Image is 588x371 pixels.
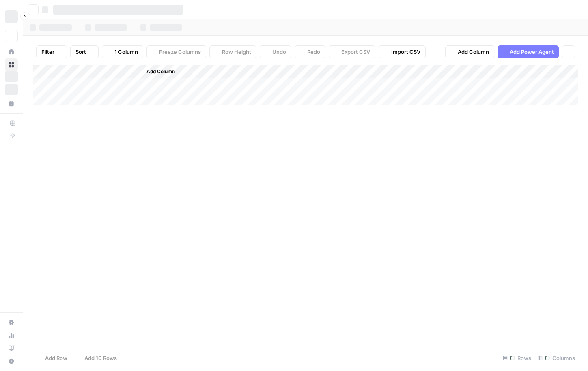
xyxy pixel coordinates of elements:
a: Settings [5,316,18,329]
button: Undo [260,45,291,58]
span: Add Row [45,354,67,362]
button: Import CSV [379,45,426,58]
button: Add Row [33,352,72,365]
button: Add 10 Rows [72,352,122,365]
button: Add Power Agent [498,45,559,58]
button: Export CSV [329,45,375,58]
button: Add Column [445,45,494,58]
span: Add Column [458,48,489,56]
a: Browse [5,58,18,71]
span: Import CSV [391,48,420,56]
button: Add Column [136,66,178,77]
div: Columns [534,352,578,365]
span: Row Height [222,48,251,56]
span: Export CSV [341,48,370,56]
span: Add Power Agent [510,48,554,56]
span: Redo [307,48,320,56]
span: Filter [41,48,54,56]
button: Freeze Columns [146,45,206,58]
button: Redo [295,45,325,58]
span: Sort [75,48,86,56]
button: Help + Support [5,355,18,368]
a: Learning Hub [5,342,18,355]
span: Add Column [146,68,175,75]
span: Add 10 Rows [84,354,117,362]
a: Your Data [5,97,18,110]
button: Sort [70,45,99,58]
button: Filter [36,45,67,58]
span: Freeze Columns [159,48,201,56]
a: Usage [5,329,18,342]
a: Home [5,45,18,58]
button: Row Height [209,45,256,58]
div: Rows [500,352,534,365]
span: 1 Column [114,48,138,56]
button: 1 Column [102,45,143,58]
span: Undo [272,48,286,56]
